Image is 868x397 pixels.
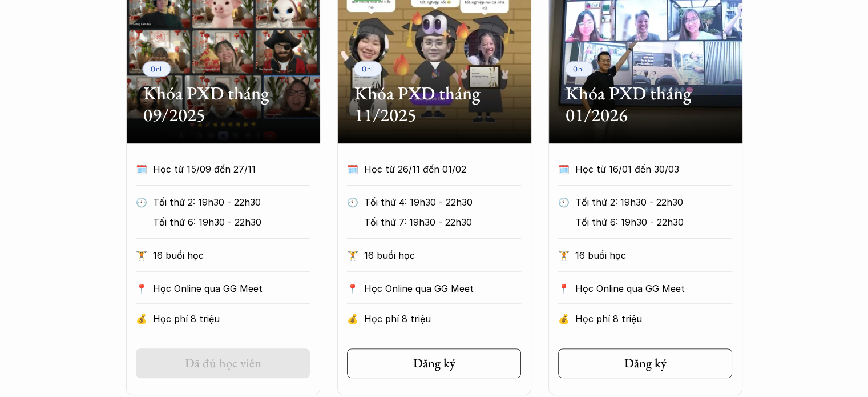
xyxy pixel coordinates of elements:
[185,356,261,371] h5: Đã đủ học viên
[558,247,570,264] p: 🏋️
[575,161,711,178] p: Học từ 16/01 đến 30/03
[558,283,570,294] p: 📍
[347,161,358,178] p: 🗓️
[153,247,310,264] p: 16 buổi học
[624,356,667,371] h5: Đăng ký
[153,194,310,211] p: Tối thứ 2: 19h30 - 22h30
[573,65,585,73] p: Onl
[575,310,732,327] p: Học phí 8 triệu
[136,247,147,264] p: 🏋️
[153,280,310,297] p: Học Online qua GG Meet
[364,194,521,211] p: Tối thứ 4: 19h30 - 22h30
[364,280,521,297] p: Học Online qua GG Meet
[364,247,521,264] p: 16 buổi học
[558,348,732,378] a: Đăng ký
[136,161,147,178] p: 🗓️
[575,214,732,231] p: Tối thứ 6: 19h30 - 22h30
[347,283,358,294] p: 📍
[558,161,570,178] p: 🗓️
[575,280,732,297] p: Học Online qua GG Meet
[153,310,310,327] p: Học phí 8 triệu
[362,65,374,73] p: Onl
[575,247,732,264] p: 16 buổi học
[153,161,289,178] p: Học từ 15/09 đến 27/11
[575,194,732,211] p: Tối thứ 2: 19h30 - 22h30
[364,310,521,327] p: Học phí 8 triệu
[347,247,358,264] p: 🏋️
[347,348,521,378] a: Đăng ký
[136,194,147,211] p: 🕙
[364,214,521,231] p: Tối thứ 7: 19h30 - 22h30
[347,194,358,211] p: 🕙
[136,310,147,327] p: 💰
[558,310,570,327] p: 💰
[143,82,303,126] h2: Khóa PXD tháng 09/2025
[413,356,455,371] h5: Đăng ký
[558,194,570,211] p: 🕙
[136,283,147,294] p: 📍
[151,65,163,73] p: Onl
[566,82,725,126] h2: Khóa PXD tháng 01/2026
[354,82,514,126] h2: Khóa PXD tháng 11/2025
[153,214,310,231] p: Tối thứ 6: 19h30 - 22h30
[364,161,500,178] p: Học từ 26/11 đến 01/02
[347,310,358,327] p: 💰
